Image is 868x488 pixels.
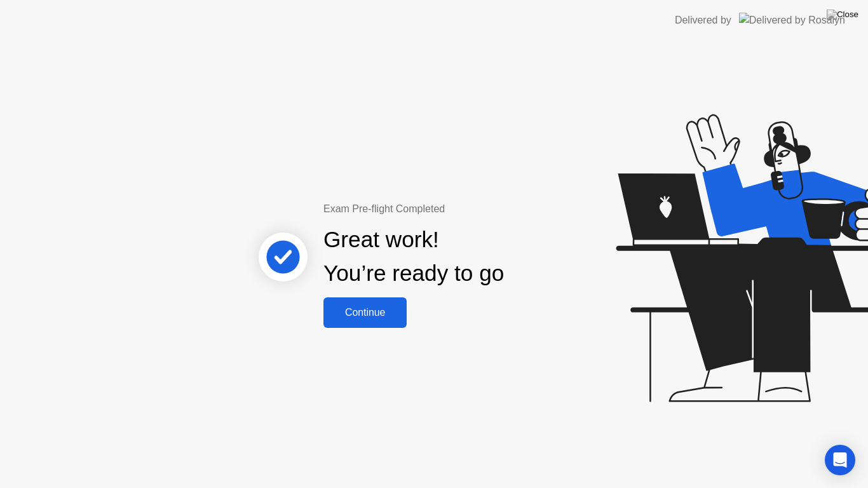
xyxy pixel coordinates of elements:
[327,307,403,318] div: Continue
[825,445,855,475] div: Open Intercom Messenger
[739,13,845,27] img: Delivered by Rosalyn
[675,13,731,28] div: Delivered by
[323,223,504,290] div: Great work! You’re ready to go
[323,201,586,217] div: Exam Pre-flight Completed
[827,10,858,20] img: Close
[323,297,407,328] button: Continue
